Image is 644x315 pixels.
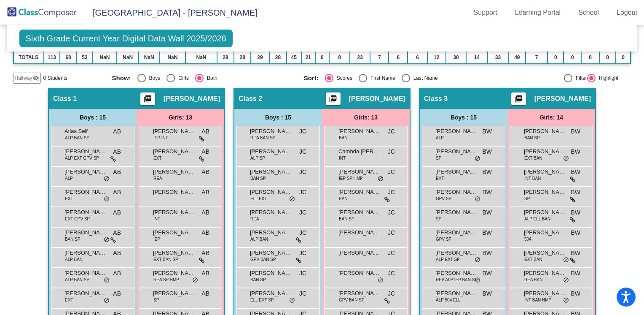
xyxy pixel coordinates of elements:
[328,95,338,106] mat-icon: picture_as_pdf
[113,228,121,237] span: AB
[610,6,644,19] a: Logout
[524,228,566,237] span: [PERSON_NAME]
[329,51,350,64] td: 8
[250,277,266,283] span: BAN SP
[339,196,348,202] span: BAN
[482,127,492,136] span: BW
[32,75,39,81] mat-icon: visibility_off
[388,208,395,217] span: JC
[572,6,606,19] a: School
[388,249,395,258] span: JC
[571,127,580,136] span: BW
[513,95,523,106] mat-icon: picture_as_pdf
[482,228,492,237] span: BW
[571,208,580,217] span: BW
[338,228,381,237] span: [PERSON_NAME]
[65,277,89,283] span: ALP BAN SP
[436,236,451,242] span: GPV SP
[322,109,410,126] div: Girls: 13
[113,289,121,298] span: AB
[524,249,566,257] span: [PERSON_NAME]
[367,74,395,82] div: First Name
[64,168,107,176] span: [PERSON_NAME] [PERSON_NAME]
[250,289,292,298] span: [PERSON_NAME]
[388,188,395,197] span: JC
[250,236,268,242] span: ALP BAN
[563,257,569,263] span: do_not_disturb_alt
[436,196,451,202] span: GPV SP
[547,51,563,64] td: 0
[250,175,266,182] span: BAN SP
[299,249,306,258] span: JC
[524,127,566,136] span: [PERSON_NAME]
[112,74,298,82] mat-radio-group: Select an option
[153,175,162,182] span: REA
[250,249,292,257] span: [PERSON_NAME]
[339,135,348,141] span: BAN
[572,74,587,82] div: Filter
[65,155,99,161] span: ALP EXT GPV SP
[250,228,292,237] span: [PERSON_NAME]
[338,289,381,298] span: [PERSON_NAME]
[446,51,466,64] td: 30
[153,249,195,257] span: [PERSON_NAME]
[435,168,478,176] span: [PERSON_NAME]
[378,176,384,182] span: do_not_disturb_alt
[338,269,381,277] span: [PERSON_NAME]
[104,297,110,304] span: do_not_disturb_alt
[250,127,292,136] span: [PERSON_NAME] [PERSON_NAME]
[104,196,110,203] span: do_not_disturb_alt
[338,188,381,196] span: [PERSON_NAME]
[370,51,389,64] td: 7
[571,269,580,278] span: BW
[289,297,295,304] span: do_not_disturb_alt
[299,269,306,278] span: JC
[64,208,107,217] span: [PERSON_NAME]
[524,196,530,202] span: SP
[153,216,160,222] span: INT
[299,228,306,237] span: JC
[338,208,381,217] span: [PERSON_NAME]
[175,74,189,82] div: Girls
[250,147,292,156] span: [PERSON_NAME]
[435,147,478,156] span: [PERSON_NAME]
[153,208,195,217] span: [PERSON_NAME]
[524,269,566,277] span: [PERSON_NAME]
[153,147,195,156] span: [PERSON_NAME]
[299,289,306,298] span: JC
[153,236,160,242] span: IEP
[599,51,616,64] td: 0
[137,109,224,126] div: Girls: 13
[563,51,581,64] td: 0
[427,51,446,64] td: 12
[435,228,478,237] span: [PERSON_NAME]
[333,74,352,82] div: Scores
[524,236,531,242] span: 504
[77,51,93,64] td: 53
[388,168,395,177] span: JC
[153,277,179,283] span: REA SP HMP
[201,208,209,217] span: AB
[475,257,480,263] span: do_not_disturb_alt
[315,51,329,64] td: 0
[64,147,107,156] span: [PERSON_NAME]
[475,277,480,284] span: do_not_disturb_alt
[388,289,395,298] span: JC
[301,51,316,64] td: 21
[250,256,276,263] span: GPV BAN SP
[435,249,478,257] span: [PERSON_NAME]
[436,297,461,303] span: ALP 504 ELL
[596,74,619,82] div: Highlight
[571,228,580,237] span: BW
[140,92,155,105] button: Print Students Details
[435,269,478,277] span: [PERSON_NAME]
[53,95,77,103] span: Class 1
[64,249,107,257] span: [PERSON_NAME]
[153,269,195,277] span: [PERSON_NAME]
[524,256,542,263] span: EXT BAN
[436,155,441,161] span: SP
[571,188,580,197] span: BW
[616,51,631,64] td: 0
[164,95,220,103] span: [PERSON_NAME]
[304,74,319,82] span: Sort:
